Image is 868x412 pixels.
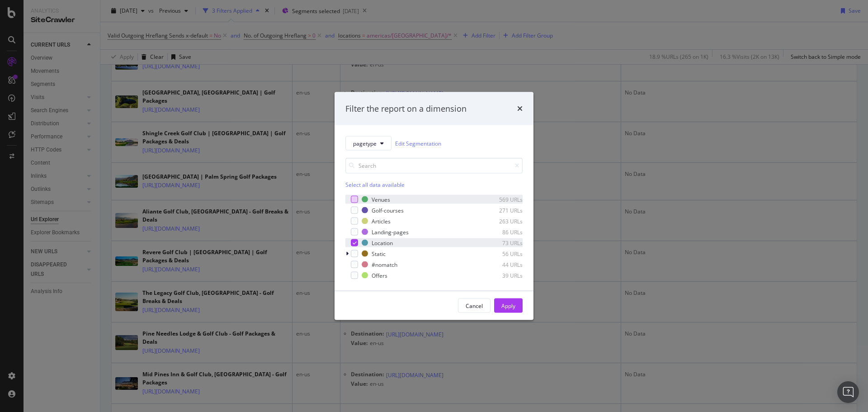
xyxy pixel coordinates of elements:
div: Articles [372,217,391,225]
div: 73 URLs [478,239,523,246]
button: Cancel [458,298,491,313]
div: #nomatch [372,260,397,268]
span: pagetype [353,139,377,147]
input: Search [345,158,523,174]
div: times [517,103,523,114]
div: modal [335,92,533,320]
div: 569 URLs [478,195,523,203]
div: 44 URLs [478,260,523,268]
div: 271 URLs [478,206,523,214]
div: Offers [372,271,387,279]
div: 39 URLs [478,271,523,279]
div: Open Intercom Messenger [837,381,859,403]
div: Golf-courses [372,206,404,214]
div: Apply [501,302,515,309]
div: Filter the report on a dimension [345,103,467,114]
div: Cancel [466,302,483,309]
div: Select all data available [345,181,523,189]
div: Static [372,250,386,257]
div: 56 URLs [478,250,523,257]
div: 263 URLs [478,217,523,225]
button: Apply [494,298,523,313]
div: 86 URLs [478,228,523,236]
button: pagetype [345,136,392,151]
div: Landing-pages [372,228,409,236]
div: Venues [372,195,390,203]
a: Edit Segmentation [395,138,441,148]
div: Location [372,239,393,246]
